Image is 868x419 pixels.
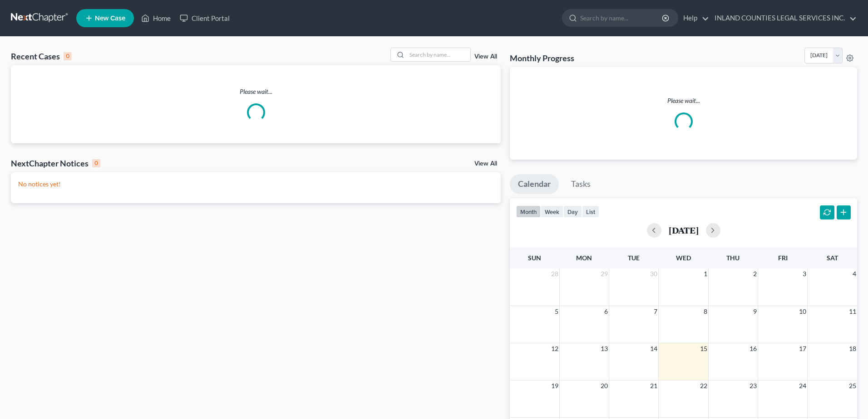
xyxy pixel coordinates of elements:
[649,268,658,279] span: 30
[516,205,541,218] button: month
[554,306,559,317] span: 5
[798,343,807,354] span: 17
[703,268,708,279] span: 1
[628,254,640,262] span: Tue
[653,306,658,317] span: 7
[798,380,807,391] span: 24
[679,10,709,26] a: Help
[576,254,592,262] span: Mon
[407,48,470,61] input: Search by name...
[600,268,609,279] span: 29
[852,268,857,279] span: 4
[676,254,691,262] span: Wed
[563,174,599,194] a: Tasks
[541,205,563,218] button: week
[699,380,708,391] span: 22
[649,380,658,391] span: 21
[64,52,72,60] div: 0
[517,96,850,105] p: Please wait...
[11,158,100,169] div: NextChapter Notices
[550,268,559,279] span: 28
[848,306,857,317] span: 11
[827,254,838,262] span: Sat
[710,10,857,26] a: INLAND COUNTIES LEGAL SERVICES INC.
[749,380,758,391] span: 23
[726,254,740,262] span: Thu
[848,343,857,354] span: 18
[580,10,663,26] input: Search by name...
[778,254,788,262] span: Fri
[848,380,857,391] span: 25
[11,51,72,62] div: Recent Cases
[798,306,807,317] span: 10
[18,180,493,189] p: No notices yet!
[749,343,758,354] span: 16
[703,306,708,317] span: 8
[752,268,758,279] span: 2
[699,343,708,354] span: 15
[95,15,125,22] span: New Case
[669,225,699,235] h2: [DATE]
[137,10,175,26] a: Home
[175,10,234,26] a: Client Portal
[474,54,497,60] a: View All
[510,53,574,63] h3: Monthly Progress
[649,343,658,354] span: 14
[550,380,559,391] span: 19
[600,380,609,391] span: 20
[474,161,497,167] a: View All
[600,343,609,354] span: 13
[510,174,559,194] a: Calendar
[563,205,582,218] button: day
[603,306,609,317] span: 6
[752,306,758,317] span: 9
[802,268,807,279] span: 3
[528,254,541,262] span: Sun
[11,87,501,96] p: Please wait...
[550,343,559,354] span: 12
[582,205,599,218] button: list
[92,159,100,167] div: 0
